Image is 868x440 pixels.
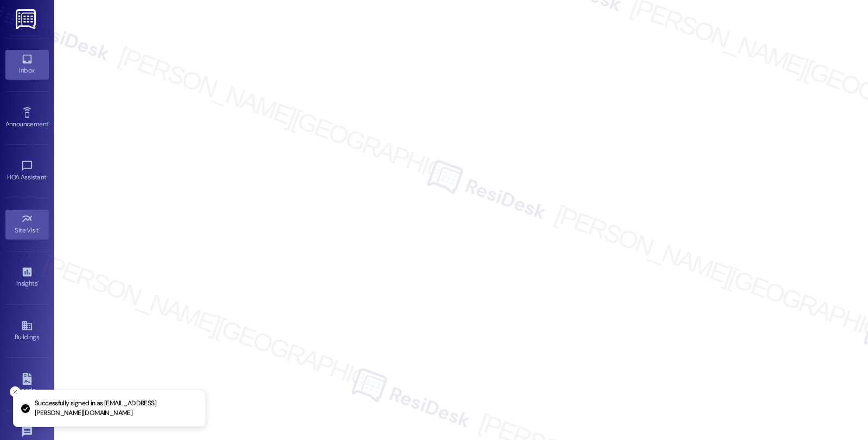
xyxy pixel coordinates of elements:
[37,278,39,286] span: •
[5,263,49,292] a: Insights •
[5,316,49,346] a: Buildings
[39,225,41,232] span: •
[16,9,38,29] img: ResiDesk Logo
[48,119,50,126] span: •
[10,386,21,397] button: Close toast
[5,50,49,79] a: Inbox
[5,210,49,239] a: Site Visit •
[5,157,49,186] a: HOA Assistant
[35,399,197,418] p: Successfully signed in as [EMAIL_ADDRESS][PERSON_NAME][DOMAIN_NAME]
[5,370,49,399] a: Leads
